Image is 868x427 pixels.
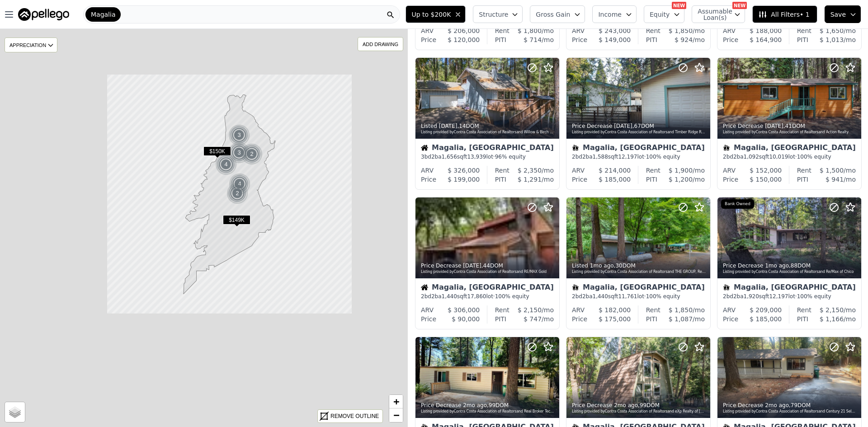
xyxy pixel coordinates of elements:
[820,27,844,34] span: $ 1,650
[5,38,57,52] div: APPRECIATION
[723,122,857,130] div: Price Decrease , 41 DOM
[769,293,788,300] span: 12,197
[518,27,542,34] span: $ 1,800
[660,166,705,175] div: /mo
[826,176,844,183] span: $ 941
[592,5,637,23] button: Income
[91,10,115,19] span: Magalia
[421,122,555,130] div: Listed , 14 DOM
[358,38,403,51] div: ADD DRAWING
[229,173,250,195] div: 4
[572,144,579,151] img: Mobile
[421,130,555,135] div: Listing provided by Contra Costa Association of Realtors and Willow & Birch Realty, Inc
[750,176,782,183] span: $ 150,000
[229,173,251,195] img: g1.png
[506,35,554,44] div: /mo
[518,306,542,314] span: $ 2,150
[723,305,736,314] div: ARV
[463,263,481,269] time: 2025-08-26 01:16
[646,26,660,35] div: Rent
[572,26,585,35] div: ARV
[442,293,457,300] span: 1,440
[572,166,585,175] div: ARV
[509,305,554,314] div: /mo
[598,10,622,19] span: Income
[223,215,250,225] span: $149K
[572,144,705,153] div: Magalia, [GEOGRAPHIC_DATA]
[657,35,705,44] div: /mo
[572,284,579,291] img: Mobile
[421,175,436,184] div: Price
[421,166,434,175] div: ARV
[732,2,747,9] div: NEW
[717,57,861,190] a: Price Decrease [DATE],41DOMListing provided byContra Costa Association of Realtorsand Action Real...
[769,154,788,160] span: 10,019
[808,175,856,184] div: /mo
[669,306,693,314] span: $ 1,850
[421,284,428,291] img: House
[723,402,857,409] div: Price Decrease , 79 DOM
[646,35,657,44] div: PITI
[572,175,587,184] div: Price
[672,2,686,9] div: NEW
[723,153,856,160] div: 2 bd 2 ba sqft lot · 100% equity
[717,197,861,329] a: Price Decrease 1mo ago,88DOMListing provided byContra Costa Association of Realtorsand Re/Max of ...
[820,315,844,323] span: $ 1,166
[723,409,857,414] div: Listing provided by Contra Costa Association of Realtors and Century 21 Select Paradise
[752,5,817,23] button: All Filters• 1
[421,409,555,414] div: Listing provided by Contra Costa Association of Realtors and Real Broker Technologies
[765,123,783,129] time: 2025-09-01 21:25
[506,314,554,324] div: /mo
[495,314,506,324] div: PITI
[669,27,693,34] span: $ 1,850
[452,315,480,323] span: $ 90,000
[572,305,585,314] div: ARV
[669,167,693,174] span: $ 1,900
[723,166,736,175] div: ARV
[692,5,745,23] button: Assumable Loan(s)
[572,293,705,300] div: 2 bd 2 ba sqft lot · 100% equity
[18,8,69,21] img: Pellego
[657,175,705,184] div: /mo
[566,197,710,329] a: Listed 1mo ago,30DOMListing provided byContra Costa Association of Realtorsand THE GROUP, Real Es...
[820,167,844,174] span: $ 1,500
[228,142,250,164] div: 3
[495,305,509,314] div: Rent
[618,293,637,300] span: 11,761
[765,402,789,408] time: 2025-08-01 07:29
[593,293,608,300] span: 1,440
[530,5,585,23] button: Gross Gain
[825,5,861,23] button: Save
[415,57,559,190] a: Listed [DATE],14DOMListing provided byContra Costa Association of Realtorsand Willow & Birch Real...
[241,143,263,165] div: 2
[473,5,523,23] button: Structure
[698,8,726,21] span: Assumable Loan(s)
[389,408,403,422] a: Zoom out
[599,306,631,314] span: $ 182,000
[421,293,554,300] div: 2 bd 2 ba sqft lot · 100% equity
[421,35,436,44] div: Price
[750,315,782,323] span: $ 185,000
[226,183,249,204] img: g1.png
[572,130,706,135] div: Listing provided by Contra Costa Association of Realtors and Timber Ridge Real Estate
[536,10,570,19] span: Gross Gain
[495,26,509,35] div: Rent
[599,315,631,323] span: $ 175,000
[765,263,789,269] time: 2025-08-11 01:05
[721,199,754,209] div: Bank Owned
[393,409,399,421] span: −
[421,26,434,35] div: ARV
[421,144,428,151] img: House
[811,166,856,175] div: /mo
[467,293,486,300] span: 17,860
[506,175,554,184] div: /mo
[723,175,738,184] div: Price
[411,10,451,19] span: Up to $200K
[393,396,399,407] span: +
[495,175,506,184] div: PITI
[830,10,846,19] span: Save
[646,166,660,175] div: Rent
[723,35,738,44] div: Price
[797,35,808,44] div: PITI
[660,305,705,314] div: /mo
